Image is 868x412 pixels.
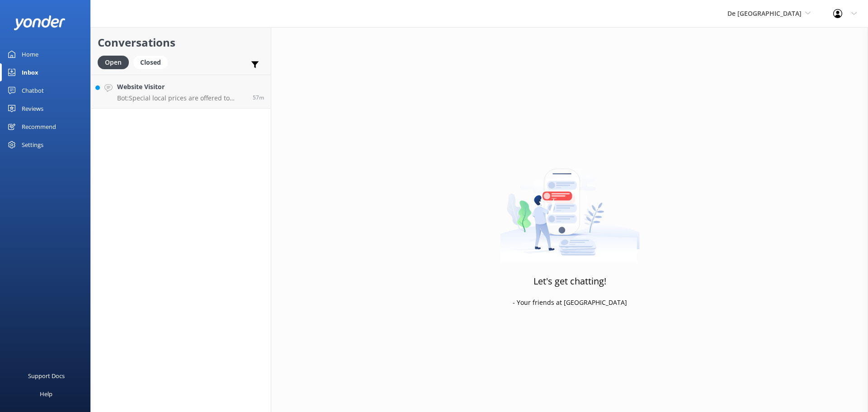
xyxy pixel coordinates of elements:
div: Closed [133,56,168,69]
span: De [GEOGRAPHIC_DATA] [727,9,802,18]
div: Help [40,385,52,403]
p: - Your friends at [GEOGRAPHIC_DATA] [513,298,627,308]
div: Reviews [22,99,43,118]
p: Bot: Special local prices are offered to locals with valid local IDs. Please contact us at [EMAIL... [117,94,246,102]
div: Support Docs [28,367,65,385]
img: artwork of a man stealing a conversation from at giant smartphone [500,150,640,263]
a: Open [98,57,133,67]
img: yonder-white-logo.png [14,15,66,30]
div: Inbox [22,63,38,81]
span: Sep 11 2025 03:05pm (UTC -04:00) America/Caracas [253,94,264,101]
div: Open [98,56,129,69]
div: Recommend [22,118,56,136]
div: Home [22,45,38,63]
a: Website VisitorBot:Special local prices are offered to locals with valid local IDs. Please contac... [91,75,271,109]
h4: Website Visitor [117,82,246,92]
h2: Conversations [98,34,264,51]
div: Chatbot [22,81,44,99]
a: Closed [133,57,172,67]
div: Settings [22,136,43,154]
h3: Let's get chatting! [533,274,606,289]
